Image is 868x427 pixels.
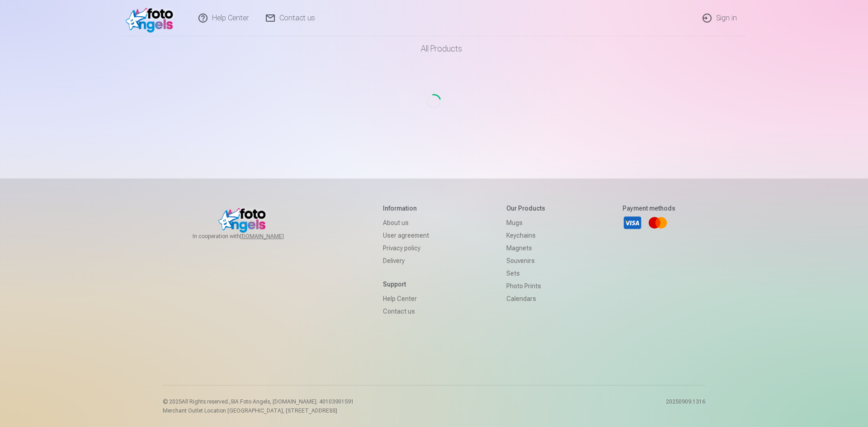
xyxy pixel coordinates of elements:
a: Calendars [506,292,545,305]
a: Delivery [383,254,429,267]
a: Mastercard [648,213,668,233]
a: Mugs [506,216,545,229]
a: All products [396,36,473,61]
h5: Payment methods [623,204,675,213]
a: Help Center [383,292,429,305]
a: User agreement [383,229,429,242]
a: Magnets [506,242,545,254]
h5: Information [383,204,429,213]
span: SIA Foto Angels, [DOMAIN_NAME]. 40103901591 [231,399,354,405]
a: Contact us [383,305,429,318]
a: Photo prints [506,280,545,292]
a: Sets [506,267,545,280]
a: Visa [623,213,642,233]
a: Privacy policy [383,242,429,254]
a: About us [383,216,429,229]
a: Keychains [506,229,545,242]
a: Souvenirs [506,254,545,267]
p: © 2025 All Rights reserved. , [163,398,354,405]
a: [DOMAIN_NAME] [240,233,306,240]
p: 20250909.1316 [666,398,705,414]
h5: Support [383,280,429,289]
p: Merchant Outlet Location [GEOGRAPHIC_DATA], [STREET_ADDRESS] [163,407,354,414]
span: In cooperation with [193,233,306,240]
img: /v1 [126,4,178,33]
h5: Our products [506,204,545,213]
